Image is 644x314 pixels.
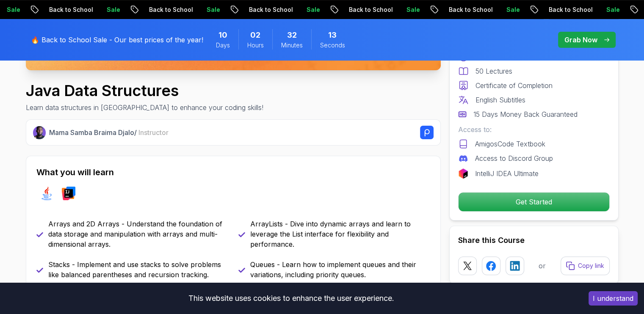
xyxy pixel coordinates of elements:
[328,29,337,41] span: 13 Seconds
[196,6,223,14] p: Sale
[216,41,230,50] span: Days
[495,6,522,14] p: Sale
[6,289,576,308] div: This website uses cookies to enhance the user experience.
[475,168,539,179] p: IntelliJ IDEA Ultimate
[438,6,495,14] p: Back to School
[320,41,345,50] span: Seconds
[247,41,264,50] span: Hours
[458,234,610,246] h2: Share this Course
[538,6,595,14] p: Back to School
[49,127,169,138] p: Mama Samba Braima Djalo /
[40,187,53,200] img: java logo
[338,6,395,14] p: Back to School
[564,35,597,45] p: Grab Now
[459,193,609,211] p: Get Started
[595,6,622,14] p: Sale
[138,6,196,14] p: Back to School
[475,153,553,163] p: Access to Discord Group
[48,219,228,249] p: Arrays and 2D Arrays - Understand the foundation of data storage and manipulation with arrays and...
[38,6,96,14] p: Back to School
[218,29,227,41] span: 10 Days
[48,259,228,280] p: Stacks - Implement and use stacks to solve problems like balanced parentheses and recursion track...
[250,219,430,249] p: ArrayLists - Dive into dynamic arrays and learn to leverage the List interface for flexibility an...
[250,259,430,280] p: Queues - Learn how to implement queues and their variations, including priority queues.
[238,6,296,14] p: Back to School
[36,166,430,178] h2: What you will learn
[287,29,297,41] span: 32 Minutes
[458,124,610,135] p: Access to:
[395,6,423,14] p: Sale
[458,168,468,179] img: jetbrains logo
[31,35,203,45] p: 🔥 Back to School Sale - Our best prices of the year!
[475,95,525,105] p: English Subtitles
[26,102,263,113] p: Learn data structures in [GEOGRAPHIC_DATA] to enhance your coding skills!
[458,192,610,212] button: Get Started
[475,139,545,149] p: AmigosCode Textbook
[539,261,546,271] p: or
[296,6,323,14] p: Sale
[138,128,169,137] span: Instructor
[26,82,263,99] h1: Java Data Structures
[281,41,303,50] span: Minutes
[33,126,46,139] img: Nelson Djalo
[561,256,610,275] button: Copy link
[473,109,578,119] p: 15 Days Money Back Guaranteed
[62,187,75,200] img: intellij logo
[96,6,123,14] p: Sale
[589,291,638,306] button: Accept cookies
[475,80,553,91] p: Certificate of Completion
[475,66,512,76] p: 50 Lectures
[250,29,260,41] span: 2 Hours
[578,262,604,270] p: Copy link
